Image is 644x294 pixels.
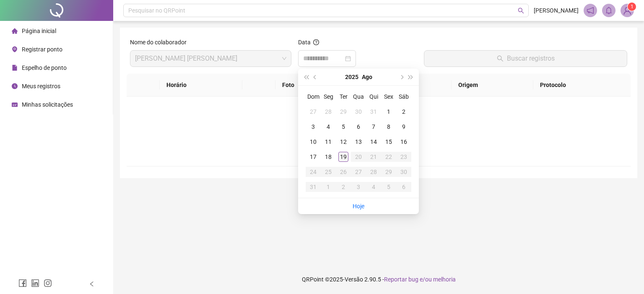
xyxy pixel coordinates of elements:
[399,152,409,162] div: 23
[336,104,351,119] td: 2025-07-29
[366,104,381,119] td: 2025-07-31
[336,149,351,164] td: 2025-08-19
[308,107,318,117] div: 27
[338,137,348,147] div: 12
[306,89,321,104] th: Dom
[323,107,333,117] div: 28
[384,182,394,192] div: 5
[353,152,364,162] div: 20
[452,74,533,97] th: Origem
[323,152,333,162] div: 18
[336,179,351,194] td: 2025-09-02
[384,167,394,177] div: 29
[366,179,381,194] td: 2025-09-04
[533,74,631,97] th: Protocolo
[321,134,336,149] td: 2025-08-11
[399,137,409,147] div: 16
[345,69,358,85] button: year panel
[396,104,411,119] td: 2025-08-02
[518,8,524,14] span: search
[311,69,320,85] button: prev-year
[306,104,321,119] td: 2025-07-27
[12,65,18,71] span: file
[381,119,396,134] td: 2025-08-08
[135,51,286,66] span: PAULO ROBSON BARBOSA BEZERRA JUNIOR
[396,89,411,104] th: Sáb
[308,167,318,177] div: 24
[31,279,39,287] span: linkedin
[130,38,192,47] label: Nome do colaborador
[369,167,379,177] div: 28
[338,152,348,162] div: 19
[308,122,318,132] div: 3
[336,119,351,134] td: 2025-08-05
[353,167,364,177] div: 27
[353,137,364,147] div: 13
[351,89,366,104] th: Qua
[351,164,366,179] td: 2025-08-27
[381,89,396,104] th: Sex
[351,149,366,164] td: 2025-08-20
[381,164,396,179] td: 2025-08-29
[323,182,333,192] div: 1
[397,69,406,85] button: next-year
[12,46,18,52] span: environment
[399,107,409,117] div: 2
[336,134,351,149] td: 2025-08-12
[369,182,379,192] div: 4
[362,69,372,85] button: month panel
[22,28,56,34] span: Página inicial
[381,104,396,119] td: 2025-08-01
[366,149,381,164] td: 2025-08-21
[605,7,613,14] span: bell
[18,279,27,287] span: facebook
[323,137,333,147] div: 11
[369,137,379,147] div: 14
[336,164,351,179] td: 2025-08-26
[22,101,73,108] span: Minhas solicitações
[384,276,456,283] span: Reportar bug e/ou melhoria
[351,179,366,194] td: 2025-09-03
[338,107,348,117] div: 29
[396,149,411,164] td: 2025-08-23
[366,89,381,104] th: Qui
[137,137,621,146] div: Não há dados
[366,119,381,134] td: 2025-08-07
[308,137,318,147] div: 10
[301,69,311,85] button: super-prev-year
[22,64,67,71] span: Espelho de ponto
[381,149,396,164] td: 2025-08-22
[353,122,364,132] div: 6
[384,122,394,132] div: 8
[338,167,348,177] div: 26
[306,149,321,164] td: 2025-08-17
[308,182,318,192] div: 31
[89,281,95,287] span: left
[534,6,579,15] span: [PERSON_NAME]
[323,167,333,177] div: 25
[628,3,636,11] sup: Atualize o seu contato no menu Meus Dados
[351,104,366,119] td: 2025-07-30
[353,107,364,117] div: 30
[306,179,321,194] td: 2025-08-31
[399,167,409,177] div: 30
[406,69,415,85] button: super-next-year
[381,134,396,149] td: 2025-08-15
[323,122,333,132] div: 4
[351,134,366,149] td: 2025-08-13
[396,119,411,134] td: 2025-08-09
[353,203,364,210] a: Hoje
[369,107,379,117] div: 31
[306,134,321,149] td: 2025-08-10
[338,182,348,192] div: 2
[313,39,319,45] span: question-circle
[275,74,339,97] th: Foto
[396,134,411,149] td: 2025-08-16
[369,152,379,162] div: 21
[321,164,336,179] td: 2025-08-25
[306,164,321,179] td: 2025-08-24
[22,46,62,53] span: Registrar ponto
[384,152,394,162] div: 22
[384,137,394,147] div: 15
[366,164,381,179] td: 2025-08-28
